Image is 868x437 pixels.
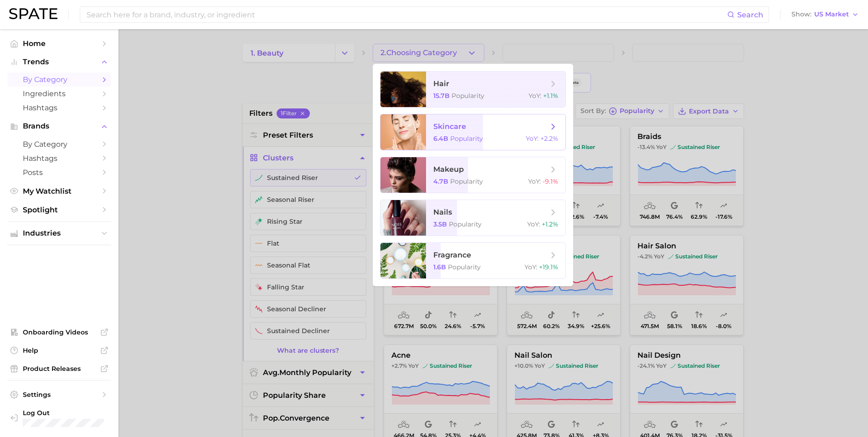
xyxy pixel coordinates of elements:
[433,92,450,100] span: 15.7b
[529,92,541,100] span: YoY :
[7,344,111,357] a: Help
[23,187,96,195] span: My Watchlist
[433,263,446,271] span: 1.6b
[23,365,96,373] span: Product Releases
[7,72,111,87] a: by Category
[23,75,96,84] span: by Category
[7,36,111,51] a: Home
[23,39,96,48] span: Home
[23,140,96,149] span: by Category
[23,154,96,163] span: Hashtags
[7,406,111,430] a: Log out. Currently logged in with e-mail ch_park@cms-lab.co.kr.
[539,263,558,271] span: +19.1%
[23,89,96,98] span: Ingredients
[540,134,558,143] span: +2.2%
[543,92,558,100] span: +1.1%
[7,388,111,401] a: Settings
[9,8,57,19] img: SPATE
[23,409,104,417] span: Log Out
[7,325,111,339] a: Onboarding Videos
[450,177,483,185] span: Popularity
[7,151,111,165] a: Hashtags
[433,251,471,259] span: fragrance
[7,226,111,240] button: Industries
[791,12,812,17] span: Show
[86,7,727,22] input: Search here for a brand, industry, or ingredient
[373,64,573,286] ul: 2.Choosing Category
[7,362,111,375] a: Product Releases
[7,119,111,133] button: Brands
[23,58,96,66] span: Trends
[449,220,482,228] span: Popularity
[7,184,111,198] a: My Watchlist
[7,203,111,217] a: Spotlight
[433,122,466,131] span: skincare
[23,103,96,112] span: Hashtags
[7,87,111,101] a: Ingredients
[433,134,448,143] span: 6.4b
[789,9,861,21] button: ShowUS Market
[450,134,483,143] span: Popularity
[433,220,447,228] span: 3.5b
[433,177,448,185] span: 4.7b
[23,391,96,399] span: Settings
[737,10,763,19] span: Search
[23,206,96,214] span: Spotlight
[528,177,541,185] span: YoY :
[814,12,849,17] span: US Market
[448,263,481,271] span: Popularity
[23,346,96,355] span: Help
[433,165,464,174] span: makeup
[23,229,96,237] span: Industries
[7,137,111,151] a: by Category
[542,220,558,228] span: +1.2%
[527,220,540,228] span: YoY :
[433,79,449,88] span: hair
[524,263,537,271] span: YoY :
[452,92,484,100] span: Popularity
[23,328,96,336] span: Onboarding Videos
[526,134,539,143] span: YoY :
[543,177,558,185] span: -9.1%
[433,208,452,216] span: nails
[7,55,111,69] button: Trends
[7,101,111,115] a: Hashtags
[23,168,96,177] span: Posts
[7,165,111,180] a: Posts
[23,122,96,130] span: Brands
